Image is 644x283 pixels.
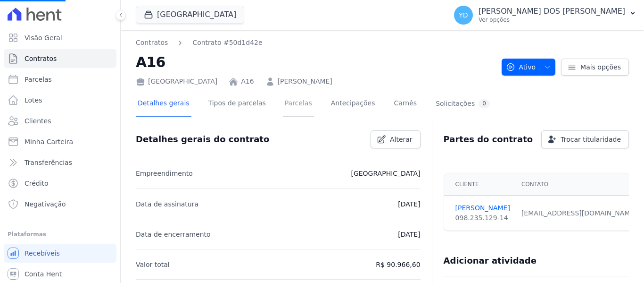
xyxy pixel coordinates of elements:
span: Transferências [25,158,72,167]
a: Parcelas [283,92,314,117]
span: Negativação [25,199,66,209]
span: Conta Hent [25,269,62,279]
a: Negativação [4,195,116,214]
a: Clientes [4,111,116,130]
p: Data de encerramento [136,229,211,240]
span: Recebíveis [25,249,60,258]
span: Crédito [25,179,49,188]
h2: A16 [136,51,494,73]
a: Parcelas [4,70,116,89]
p: [DATE] [398,229,420,240]
nav: Breadcrumb [136,38,494,48]
p: Valor total [136,259,170,270]
div: [GEOGRAPHIC_DATA] [136,77,217,86]
span: Parcelas [25,75,52,84]
a: [PERSON_NAME] [278,77,332,86]
a: Crédito [4,174,116,193]
a: Contratos [4,49,116,68]
span: Contratos [25,54,57,63]
button: [GEOGRAPHIC_DATA] [136,6,244,24]
span: Alterar [390,135,413,144]
a: Minha Carteira [4,132,116,151]
p: [GEOGRAPHIC_DATA] [351,168,420,179]
button: Ativo [502,59,556,76]
span: Ativo [506,59,536,76]
h3: Partes do contrato [444,134,533,145]
p: Empreendimento [136,168,193,179]
a: Transferências [4,153,116,172]
p: Ver opções [479,16,625,24]
p: [PERSON_NAME] DOS [PERSON_NAME] [479,7,625,16]
a: Lotes [4,91,116,110]
nav: Breadcrumb [136,38,263,48]
a: Carnês [392,92,419,117]
p: Data de assinatura [136,198,198,210]
a: Contrato #50d1d42e [192,38,262,48]
p: R$ 90.966,60 [376,259,420,270]
a: Detalhes gerais [136,92,191,117]
div: 0 [479,99,490,108]
span: Trocar titularidade [561,135,621,144]
span: Clientes [25,116,51,126]
th: Cliente [444,173,516,196]
span: YD [459,12,468,18]
a: Contratos [136,38,168,48]
div: 098.235.129-14 [455,213,510,223]
span: Lotes [25,95,42,105]
span: Visão Geral [25,33,62,43]
span: Mais opções [580,62,621,72]
button: YD [PERSON_NAME] DOS [PERSON_NAME] Ver opções [446,2,644,28]
a: Alterar [371,130,421,148]
a: Tipos de parcelas [206,92,268,117]
a: Recebíveis [4,244,116,263]
div: Solicitações [436,99,490,108]
div: Plataformas [8,229,113,240]
p: [DATE] [398,198,420,210]
a: [PERSON_NAME] [455,203,510,213]
h3: Adicionar atividade [444,255,537,266]
a: Trocar titularidade [541,130,629,148]
h3: Detalhes gerais do contrato [136,134,269,145]
a: Solicitações0 [434,92,492,117]
span: Minha Carteira [25,137,73,146]
a: A16 [241,77,254,86]
a: Visão Geral [4,28,116,47]
a: Antecipações [329,92,377,117]
a: Mais opções [561,59,629,76]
